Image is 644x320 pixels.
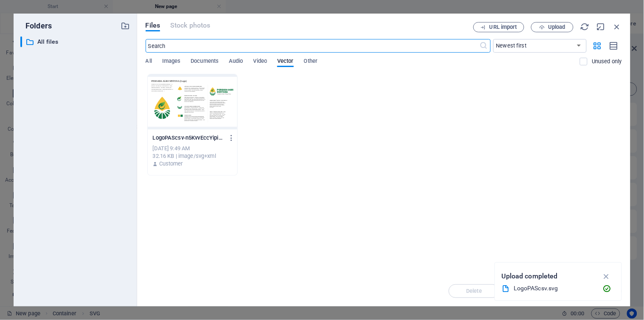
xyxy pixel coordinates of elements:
button: URL import [473,22,524,32]
p: Folders [20,20,52,31]
p: All files [37,37,115,47]
span: Video [253,56,267,68]
a: Skip to main content [3,3,60,11]
span: Images [162,56,181,68]
p: Displays only files that are not in use on the website. Files added during this session can still... [592,58,622,65]
p: Customer [159,160,183,168]
i: Close [613,22,622,31]
button: Upload [531,22,574,32]
span: This file type is not supported by this element [170,20,210,31]
i: Reload [580,22,590,31]
span: Files [146,20,160,31]
span: URL import [489,25,517,30]
span: Upload [548,25,565,30]
input: Search [146,39,480,53]
span: All [146,56,152,68]
div: [DATE] 9:49 AM [153,145,232,152]
span: Vector [277,56,294,68]
p: Upload completed [502,271,558,282]
span: Documents [191,56,219,68]
i: Create new folder [121,21,130,31]
p: LogoPAScsv-n5KvvEccYipi3oAcrANW2g.svg [153,134,225,142]
div: LogoPAScsv.svg [514,284,596,293]
span: Audio [229,56,243,68]
div: ​ [20,36,22,47]
div: 32.16 KB | image/svg+xml [153,152,232,160]
span: Other [304,56,318,68]
i: Minimize [596,22,606,31]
